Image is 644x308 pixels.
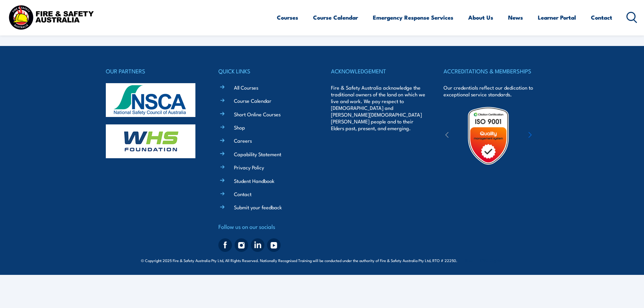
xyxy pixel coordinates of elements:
a: Student Handbook [234,177,275,184]
a: Contact [234,190,252,197]
img: ewpa-logo [518,124,577,147]
a: Courses [277,8,298,26]
img: whs-logo-footer [106,124,195,158]
a: Emergency Response Services [373,8,453,26]
span: Site: [465,258,503,263]
a: KND Digital [479,257,503,263]
p: Our credentials reflect our dedication to exceptional service standards. [444,84,538,98]
span: © Copyright 2025 Fire & Safety Australia Pty Ltd, All Rights Reserved. Nationally Recognised Trai... [141,257,503,263]
a: Capability Statement [234,150,281,158]
h4: QUICK LINKS [218,66,313,76]
a: Submit your feedback [234,204,282,211]
h4: ACKNOWLEDGEMENT [331,66,426,76]
p: Fire & Safety Australia acknowledge the traditional owners of the land on which we live and work.... [331,84,426,132]
a: Privacy Policy [234,164,264,171]
img: nsca-logo-footer [106,83,195,117]
a: All Courses [234,84,258,91]
h4: OUR PARTNERS [106,66,200,76]
a: Careers [234,137,252,144]
h4: Follow us on our socials [218,222,313,231]
a: Course Calendar [313,8,358,26]
a: Shop [234,124,245,131]
a: News [508,8,523,26]
a: Learner Portal [538,8,576,26]
a: About Us [468,8,493,26]
a: Short Online Courses [234,111,281,118]
h4: ACCREDITATIONS & MEMBERSHIPS [444,66,538,76]
a: Course Calendar [234,97,271,104]
a: Contact [591,8,612,26]
img: Untitled design (19) [459,106,518,165]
